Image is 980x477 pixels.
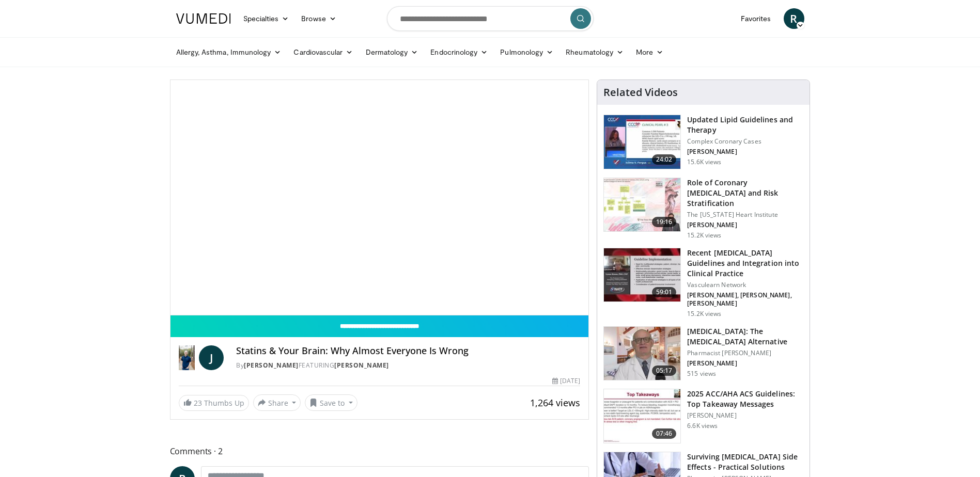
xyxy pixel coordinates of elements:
p: [PERSON_NAME] [687,148,803,156]
video-js: Video Player [170,80,589,315]
p: [PERSON_NAME], [PERSON_NAME], [PERSON_NAME] [687,291,803,308]
p: Pharmacist [PERSON_NAME] [687,349,803,357]
img: 77f671eb-9394-4acc-bc78-a9f077f94e00.150x105_q85_crop-smart_upscale.jpg [604,115,680,169]
a: 59:01 Recent [MEDICAL_DATA] Guidelines and Integration into Clinical Practice Vasculearn Network ... [603,248,803,318]
p: The [US_STATE] Heart Institute [687,211,803,219]
div: By FEATURING [236,361,580,370]
p: 15.2K views [687,310,721,318]
img: 1efa8c99-7b8a-4ab5-a569-1c219ae7bd2c.150x105_q85_crop-smart_upscale.jpg [604,178,680,232]
a: 23 Thumbs Up [179,395,249,411]
img: Dr. Jordan Rennicke [179,345,195,370]
a: J [199,345,224,370]
span: Comments 2 [170,444,589,458]
img: VuMedi Logo [176,13,231,24]
a: Cardiovascular [287,42,359,62]
h3: [MEDICAL_DATA]: The [MEDICAL_DATA] Alternative [687,326,803,347]
span: 23 [194,398,202,408]
p: 6.6K views [687,422,718,430]
a: Browse [295,8,343,29]
a: More [630,42,670,62]
p: 15.2K views [687,231,721,240]
a: R [784,8,804,29]
span: 07:46 [652,428,677,439]
img: 87825f19-cf4c-4b91-bba1-ce218758c6bb.150x105_q85_crop-smart_upscale.jpg [604,248,680,302]
p: [PERSON_NAME] [687,411,803,420]
span: 24:02 [652,154,677,165]
h3: Surviving [MEDICAL_DATA] Side Effects - Practical Solutions [687,452,803,472]
a: Rheumatology [559,42,630,62]
img: 369ac253-1227-4c00-b4e1-6e957fd240a8.150x105_q85_crop-smart_upscale.jpg [604,389,680,443]
a: 19:16 Role of Coronary [MEDICAL_DATA] and Risk Stratification The [US_STATE] Heart Institute [PER... [603,178,803,240]
a: [PERSON_NAME] [334,361,389,370]
a: 24:02 Updated Lipid Guidelines and Therapy Complex Coronary Cases [PERSON_NAME] 15.6K views [603,115,803,169]
p: 15.6K views [687,158,721,166]
a: Endocrinology [424,42,494,62]
span: 19:16 [652,217,677,227]
a: Specialties [237,8,295,29]
span: 59:01 [652,287,677,297]
a: Allergy, Asthma, Immunology [170,42,288,62]
a: 05:17 [MEDICAL_DATA]: The [MEDICAL_DATA] Alternative Pharmacist [PERSON_NAME] [PERSON_NAME] 515 v... [603,326,803,381]
h3: Role of Coronary [MEDICAL_DATA] and Risk Stratification [687,178,803,209]
button: Share [253,394,301,411]
p: 515 views [687,370,716,378]
p: Vasculearn Network [687,281,803,289]
span: 05:17 [652,365,677,376]
h3: 2025 ACC/AHA ACS Guidelines: Top Takeaway Messages [687,389,803,409]
h3: Updated Lipid Guidelines and Therapy [687,115,803,135]
a: Favorites [735,8,777,29]
a: Dermatology [360,42,425,62]
a: [PERSON_NAME] [244,361,299,370]
p: [PERSON_NAME] [687,359,803,368]
p: [PERSON_NAME] [687,221,803,229]
h4: Statins & Your Brain: Why Almost Everyone Is Wrong [236,345,580,357]
button: Save to [305,394,357,411]
a: 07:46 2025 ACC/AHA ACS Guidelines: Top Takeaway Messages [PERSON_NAME] 6.6K views [603,389,803,443]
div: [DATE] [552,376,580,386]
span: 1,264 views [530,396,580,409]
a: Pulmonology [494,42,559,62]
input: Search topics, interventions [387,6,594,31]
h3: Recent [MEDICAL_DATA] Guidelines and Integration into Clinical Practice [687,248,803,279]
img: ce9609b9-a9bf-4b08-84dd-8eeb8ab29fc6.150x105_q85_crop-smart_upscale.jpg [604,327,680,380]
p: Complex Coronary Cases [687,137,803,146]
h4: Related Videos [603,86,678,99]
